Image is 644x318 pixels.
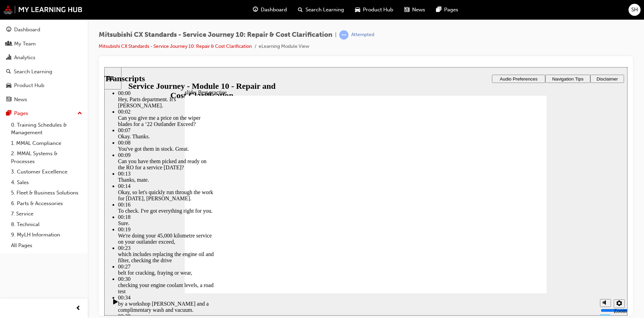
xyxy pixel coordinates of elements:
[631,6,638,14] span: SH
[8,188,85,198] a: 5. Fleet & Business Solutions
[8,230,85,240] a: 9. MyLH Information
[436,6,441,14] span: pages-icon
[261,6,287,14] span: Dashboard
[14,68,52,76] div: Search Learning
[14,40,36,48] div: My Team
[8,120,85,138] a: 0. Training Schedules & Management
[363,6,393,14] span: Product Hub
[6,27,11,33] span: guage-icon
[444,6,458,14] span: Pages
[399,3,431,17] a: news-iconNews
[3,79,85,92] a: Product Hub
[355,6,360,14] span: car-icon
[76,304,81,313] span: prev-icon
[6,110,11,117] span: pages-icon
[351,32,374,38] div: Attempted
[3,5,83,14] img: mmal
[8,148,85,167] a: 2. MMAL Systems & Processes
[3,51,85,64] a: Analytics
[6,97,11,103] span: news-icon
[3,65,85,78] a: Search Learning
[14,82,44,89] div: Product Hub
[3,93,85,106] a: News
[14,109,28,117] div: Pages
[305,6,344,14] span: Search Learning
[14,26,40,34] div: Dashboard
[14,246,110,252] div: 00:38
[8,209,85,219] a: 7. Service
[6,55,11,61] span: chart-icon
[99,43,252,49] a: Mitsubishi CX Standards - Service Journey 10: Repair & Cost Clarification
[8,219,85,230] a: 8. Technical
[6,83,11,89] span: car-icon
[14,54,35,62] div: Analytics
[292,3,350,17] a: search-iconSearch Learning
[14,227,110,234] div: 00:34
[6,69,11,75] span: search-icon
[629,4,641,16] button: SH
[8,138,85,149] a: 1. MMAL Compliance
[350,3,399,17] a: car-iconProduct Hub
[335,31,336,39] span: |
[77,109,82,118] span: up-icon
[8,198,85,209] a: 6. Parts & Accessories
[339,30,348,40] span: learningRecordVerb_ATTEMPT-icon
[3,38,85,50] a: My Team
[99,31,332,39] span: Mitsubishi CX Standards - Service Journey 10: Repair & Cost Clarification
[14,96,27,104] div: News
[404,6,409,14] span: news-icon
[3,23,85,36] a: Dashboard
[247,3,292,17] a: guage-iconDashboard
[431,3,464,17] a: pages-iconPages
[253,6,258,14] span: guage-icon
[3,22,85,107] button: DashboardMy TeamAnalyticsSearch LearningProduct HubNews
[3,107,85,120] button: Pages
[14,234,110,246] div: by a workshop [PERSON_NAME] and a complimentary wash and vacuum.
[259,43,309,51] li: eLearning Module View
[8,167,85,177] a: 3. Customer Excellence
[6,41,11,47] span: people-icon
[8,240,85,251] a: All Pages
[298,6,303,14] span: search-icon
[412,6,425,14] span: News
[8,177,85,188] a: 4. Sales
